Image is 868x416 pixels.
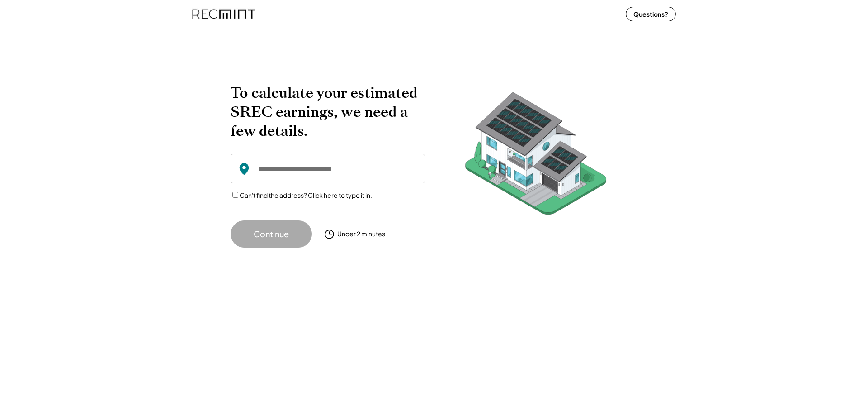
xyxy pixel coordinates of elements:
[240,191,372,199] label: Can't find the address? Click here to type it in.
[231,220,312,248] button: Continue
[626,7,676,21] button: Questions?
[192,2,255,26] img: recmint-logotype%403x%20%281%29.jpeg
[337,230,385,239] div: Under 2 minutes
[231,83,425,140] h2: To calculate your estimated SREC earnings, we need a few details.
[448,83,624,229] img: RecMintArtboard%207.png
